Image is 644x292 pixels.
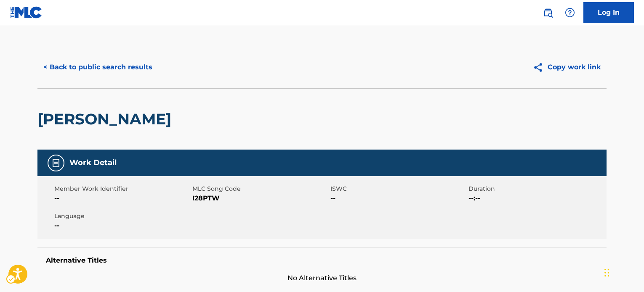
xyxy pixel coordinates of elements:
h5: Work Detail [69,158,117,168]
img: Work Detail [51,158,61,168]
img: Copy work link [533,62,548,73]
div: Chat Widget [602,252,644,292]
span: Language [54,212,190,221]
span: --:-- [468,193,604,203]
span: Duration [468,184,604,193]
a: Log In [583,2,634,23]
span: MLC Song Code [192,184,328,193]
h2: [PERSON_NAME] [37,110,176,129]
span: -- [330,193,466,203]
span: -- [54,193,190,203]
span: No Alternative Titles [37,273,607,283]
span: -- [54,221,190,231]
span: Member Work Identifier [54,184,190,193]
div: Drag [604,260,609,285]
iframe: Hubspot Iframe [602,252,644,292]
img: help [565,8,575,18]
h5: Alternative Titles [46,256,598,265]
span: ISWC [330,184,466,193]
span: I28PTW [192,193,328,203]
button: Copy work link [527,57,607,78]
img: MLC Logo [10,6,43,18]
button: < Back to public search results [37,57,158,78]
img: search [543,8,553,18]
